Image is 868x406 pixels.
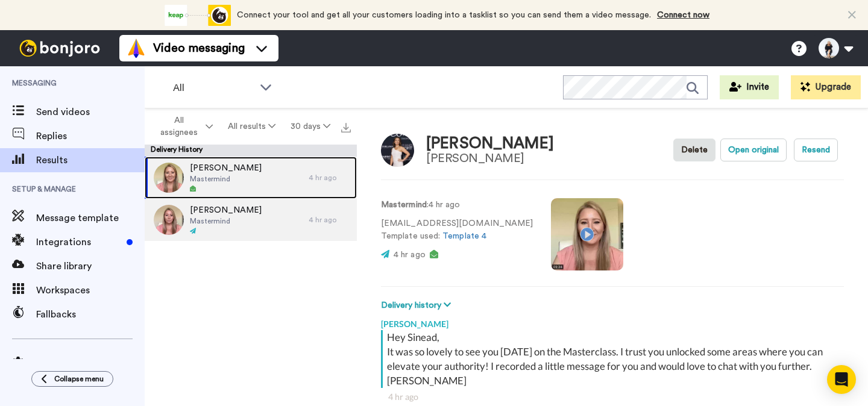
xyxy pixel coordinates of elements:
button: Upgrade [791,75,861,99]
img: 62b2e0e2-6722-4d0d-8dec-dd23f9d9ba2e-thumb.jpg [154,163,184,193]
button: Collapse menu [31,371,113,387]
img: 5090235c-fe4b-41cd-8edd-c42a922e0d92-thumb.jpg [154,205,184,235]
img: bj-logo-header-white.svg [14,40,105,57]
span: All [173,81,254,95]
button: All results [221,116,283,137]
div: 4 hr ago [309,215,351,225]
div: 4 hr ago [309,173,351,183]
button: Delivery history [381,299,454,312]
span: 4 hr ago [394,251,426,259]
img: export.svg [341,123,351,133]
span: Fallbacks [36,307,145,322]
p: [EMAIL_ADDRESS][DOMAIN_NAME] Template used: [381,217,533,243]
div: Open Intercom Messenger [827,365,856,394]
button: Invite [720,75,779,99]
a: Connect now [657,11,709,19]
span: Share library [36,259,145,273]
a: Template 4 [442,232,486,240]
img: Image of Sinead Brace [381,134,414,167]
button: All assignees [147,110,221,143]
button: Export all results that match these filters now. [338,117,354,136]
a: [PERSON_NAME]Mastermind4 hr ago [145,157,357,199]
span: Workspaces [36,283,145,298]
span: Message template [36,211,145,225]
span: Integrations [36,235,122,249]
span: Results [36,153,145,167]
span: All assignees [154,114,203,139]
div: Delivery History [145,145,357,157]
img: vm-color.svg [127,39,146,58]
div: [PERSON_NAME] [426,135,554,152]
p: : 4 hr ago [381,199,533,211]
button: Delete [673,139,715,161]
span: Video messaging [153,40,245,57]
button: Open original [720,139,787,161]
a: [PERSON_NAME]Mastermind4 hr ago [145,199,357,241]
span: Settings [36,356,145,370]
span: Mastermind [190,174,262,184]
button: Resend [794,139,838,161]
span: [PERSON_NAME] [190,204,262,216]
div: [PERSON_NAME] [381,312,844,330]
strong: Mastermind [381,201,427,209]
div: animation [165,5,231,26]
span: Replies [36,129,145,143]
span: Mastermind [190,216,262,226]
div: Hey Sinead, It was so lovely to see you [DATE] on the Masterclass. I trust you unlocked some area... [387,330,841,388]
span: Connect your tool and get all your customers loading into a tasklist so you can send them a video... [237,11,651,19]
div: 4 hr ago [388,391,837,403]
div: [PERSON_NAME] [426,152,554,165]
span: Collapse menu [54,374,104,384]
span: Send videos [36,105,145,119]
button: 30 days [283,116,338,137]
span: [PERSON_NAME] [190,162,262,174]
